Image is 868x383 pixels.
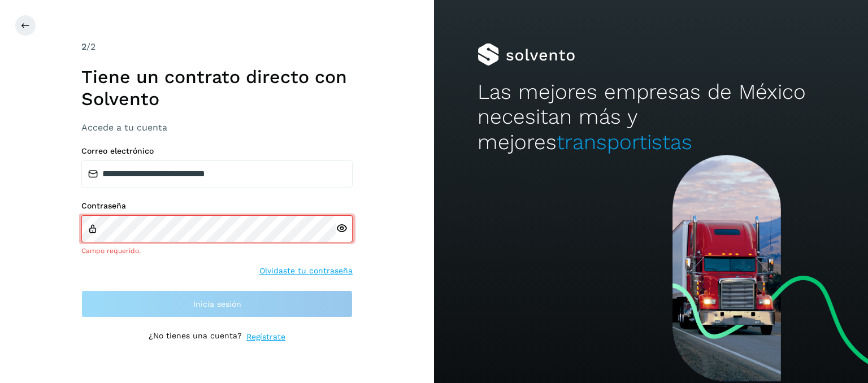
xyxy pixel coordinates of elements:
h2: Las mejores empresas de México necesitan más y mejores [478,80,824,155]
p: ¿No tienes una cuenta? [149,331,242,343]
label: Contraseña [81,201,353,211]
h3: Accede a tu cuenta [81,122,353,133]
label: Correo electrónico [81,146,353,156]
button: Inicia sesión [81,290,353,317]
div: /2 [81,40,353,54]
a: Regístrate [246,331,285,343]
span: Inicia sesión [193,300,241,308]
span: 2 [81,41,86,52]
h1: Tiene un contrato directo con Solvento [81,66,353,110]
div: Campo requerido. [81,246,353,256]
a: Olvidaste tu contraseña [259,265,353,277]
span: transportistas [557,130,692,154]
